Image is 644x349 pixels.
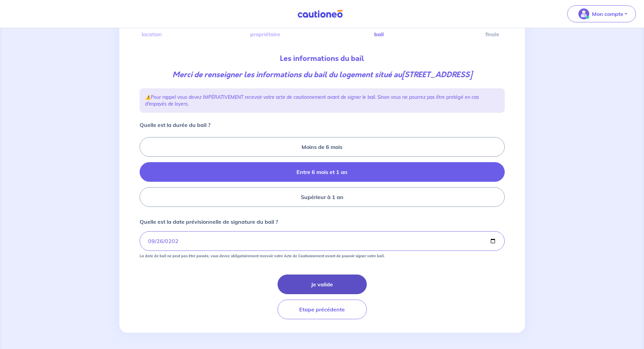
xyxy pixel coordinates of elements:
button: illu_account_valid_menu.svgMon compte [567,5,636,22]
p: Les informations du bail [140,53,505,64]
img: Cautioneo [295,10,345,18]
p: Quelle est la date prévisionnelle de signature du bail ? [140,218,278,226]
p: Mon compte [592,10,623,18]
img: illu_account_valid_menu.svg [578,8,589,19]
p: Quelle est la durée du bail ? [140,121,210,129]
label: Entre 6 mois et 1 an [140,162,505,182]
label: Informations location [145,23,159,37]
p: ⚠️ [145,94,499,107]
button: Etape précédente [278,300,367,319]
strong: [STREET_ADDRESS] [402,69,472,80]
em: Merci de renseigner les informations du bail du logement situé au [172,69,472,80]
label: Validation finale [486,23,499,37]
label: Supérieur à 1 an [140,187,505,207]
label: Informations bail [372,23,386,37]
label: Moins de 6 mois [140,137,505,157]
strong: La date de bail ne peut pas être passée, vous devez obligatoirement recevoir votre Acte de Cautio... [140,254,385,258]
button: Je valide [278,275,367,294]
input: contract-date-placeholder [140,231,505,251]
em: Pour rappel vous devez IMPÉRATIVEMENT recevoir votre acte de cautionnement avant de signer le bai... [145,94,479,107]
label: Informations propriétaire [259,23,272,37]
